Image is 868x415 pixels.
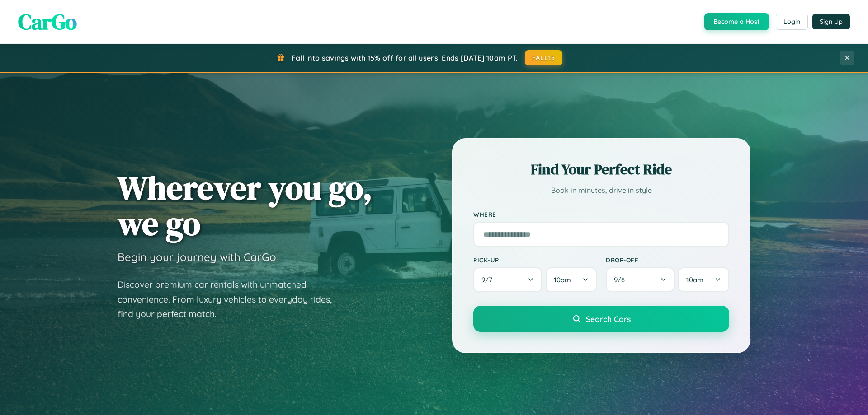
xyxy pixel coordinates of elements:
[473,184,729,197] p: Book in minutes, drive in style
[525,50,563,65] button: FALL15
[614,275,629,284] span: 9 / 8
[292,53,518,62] span: Fall into savings with 15% off for all users! Ends [DATE] 10am PT.
[546,267,597,292] button: 10am
[18,7,77,37] span: CarGo
[473,159,729,179] h2: Find Your Perfect Ride
[118,250,276,264] h3: Begin your journey with CarGo
[586,314,631,324] span: Search Cars
[473,256,597,264] label: Pick-up
[812,14,850,29] button: Sign Up
[678,267,729,292] button: 10am
[686,275,703,284] span: 10am
[704,13,769,30] button: Become a Host
[473,306,729,332] button: Search Cars
[473,210,729,218] label: Where
[554,275,571,284] span: 10am
[776,14,808,30] button: Login
[606,256,729,264] label: Drop-off
[481,275,497,284] span: 9 / 7
[118,277,344,322] p: Discover premium car rentals with unmatched convenience. From luxury vehicles to everyday rides, ...
[473,267,542,292] button: 9/7
[606,267,675,292] button: 9/8
[118,170,373,241] h1: Wherever you go, we go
